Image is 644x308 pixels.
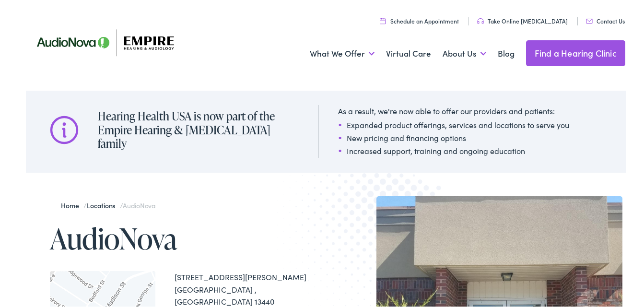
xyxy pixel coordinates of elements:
li: New pricing and financing options [338,130,569,142]
li: Increased support, training and ongoing education [338,143,569,154]
img: utility icon [586,17,593,22]
a: Schedule an Appointment [380,15,459,23]
a: Home [61,199,83,208]
div: As a result, we're now able to offer our providers and patients: [338,103,569,115]
a: Virtual Care [386,34,431,70]
a: About Us [443,34,486,70]
h1: AudioNova [50,221,326,252]
span: AudioNova [123,199,155,208]
a: Find a Hearing Clinic [526,38,625,64]
img: utility icon [477,16,484,22]
h2: Hearing Health USA is now part of the Empire Hearing & [MEDICAL_DATA] family [98,107,299,149]
a: Blog [498,34,515,70]
a: What We Offer [310,34,375,70]
img: utility icon [380,16,386,22]
div: [STREET_ADDRESS][PERSON_NAME] [GEOGRAPHIC_DATA] , [GEOGRAPHIC_DATA] 13440 [175,269,326,306]
a: Locations [87,199,120,208]
a: Take Online [MEDICAL_DATA] [477,15,568,23]
a: Contact Us [586,15,625,23]
li: Expanded product offerings, services and locations to serve you [338,117,569,129]
span: / / [61,199,155,208]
